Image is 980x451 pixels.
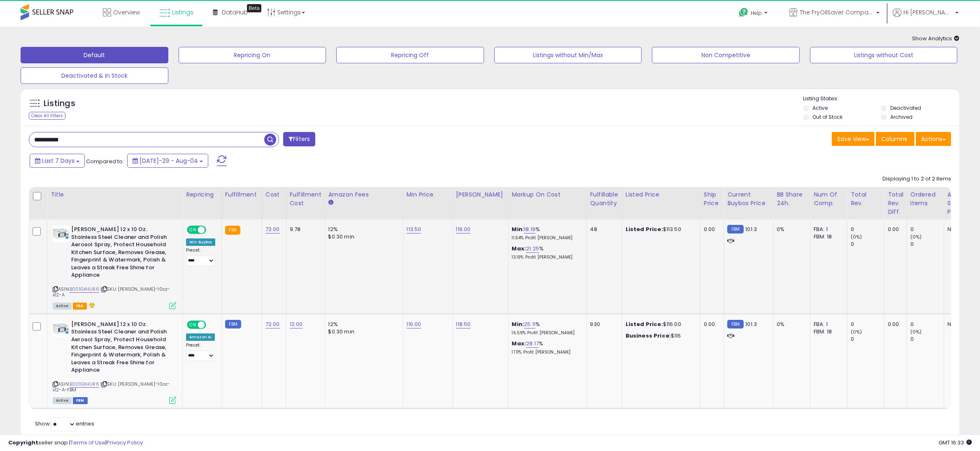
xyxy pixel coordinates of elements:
a: 72.00 [265,320,280,328]
h5: Listings [44,98,75,109]
div: Listed Price [626,190,697,199]
div: $116.00 [626,321,694,328]
div: Fulfillment [225,190,258,199]
div: Clear All Filters [29,112,65,120]
small: FBM [225,320,241,328]
p: 15.59% Profit [PERSON_NAME] [512,330,580,336]
a: 116.00 [456,225,471,234]
div: Title [51,190,179,199]
span: Hi [PERSON_NAME] [903,8,953,16]
span: | SKU: [PERSON_NAME]-10oz-x12-A [53,286,170,298]
span: All listings currently available for purchase on Amazon [53,303,72,310]
div: 9.78 [290,226,319,233]
div: FBA: 1 [814,321,841,328]
a: 113.50 [407,225,421,234]
div: seller snap | | [8,439,143,447]
div: Preset: [186,247,215,266]
span: Last 7 Days [42,157,74,165]
b: Business Price: [626,332,671,340]
div: Repricing [186,190,218,199]
span: FBM [73,397,88,404]
div: Cost [265,190,283,199]
b: [PERSON_NAME] 12 x 10 Oz. Stainless Steel Cleaner and Polish Aerosol Spray, Protect Household Kit... [71,321,171,376]
span: Show: entries [35,420,94,428]
button: Listings without Cost [810,47,958,63]
div: [PERSON_NAME] [456,190,505,199]
span: 101.3 [746,225,757,233]
div: Tooltip anchor [247,4,261,12]
div: 0 [851,335,884,343]
a: 25.11 [524,320,535,328]
p: 17.11% Profit [PERSON_NAME] [512,349,580,355]
b: Max: [512,245,526,252]
small: Amazon Fees. [328,199,333,206]
a: 18.19 [524,225,535,234]
div: 12% [328,321,397,328]
div: % [512,340,580,355]
div: 930 [590,321,616,328]
div: $113.50 [626,226,694,233]
div: Amazon Fees [328,190,400,199]
div: 0.00 [888,226,901,233]
b: Listed Price: [626,225,663,233]
button: Default [21,47,168,63]
b: Min: [512,225,524,233]
span: FBA [73,303,87,310]
small: (0%) [851,234,862,240]
b: Listed Price: [626,320,663,328]
div: 0 [851,321,884,328]
div: Num of Comp. [814,190,844,208]
a: 28.17 [526,340,539,348]
div: % [512,226,580,241]
span: | SKU: [PERSON_NAME]-10oz-x12-A-FBM [53,381,170,393]
small: (0%) [851,328,862,335]
div: Avg Selling Price [947,190,978,216]
div: BB Share 24h. [777,190,807,208]
small: FBM [727,320,743,328]
span: 101.3 [746,320,757,328]
button: Deactivated & In Stock [21,67,168,84]
button: Columns [876,132,915,146]
b: [PERSON_NAME] 12 x 10 Oz. Stainless Steel Cleaner and Polish Aerosol Spray, Protect Household Kit... [71,226,171,281]
div: 0.00 [888,321,901,328]
div: $116 [626,332,694,340]
span: Listings [172,8,193,16]
a: Privacy Policy [107,439,143,446]
a: 116.00 [407,320,421,328]
div: 0.00 [704,226,717,233]
div: N/A [947,226,975,233]
span: [DATE]-29 - Aug-04 [140,157,198,165]
button: Repricing Off [336,47,484,63]
div: 0 [910,335,944,343]
div: 0.00 [704,321,717,328]
div: % [512,245,580,260]
div: Fulfillable Quantity [590,190,619,208]
div: Total Rev. Diff. [888,190,903,216]
div: ASIN: [53,226,176,308]
div: 0 [910,321,944,328]
span: DataHub [222,8,248,16]
b: Min: [512,320,524,328]
div: $0.30 min [328,233,397,241]
button: Repricing On [179,47,326,63]
div: ASIN: [53,321,176,403]
small: (0%) [910,328,922,335]
span: 2025-08-12 16:33 GMT [938,439,972,446]
div: Amazon AI [186,333,215,341]
label: Out of Stock [812,113,843,120]
a: 118.50 [456,320,471,328]
p: 11.54% Profit [PERSON_NAME] [512,235,580,241]
button: Last 7 Days [30,154,85,168]
div: N/A [947,321,975,328]
div: 0 [910,226,944,233]
button: Actions [916,132,951,146]
div: FBM: 18 [814,328,841,335]
i: Get Help [738,7,749,18]
button: Save View [832,132,875,146]
label: Active [812,104,828,111]
span: Show Analytics [912,35,959,42]
button: [DATE]-29 - Aug-04 [127,154,208,168]
a: 12.00 [290,320,303,328]
small: FBM [727,225,743,234]
div: Ship Price [704,190,720,208]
